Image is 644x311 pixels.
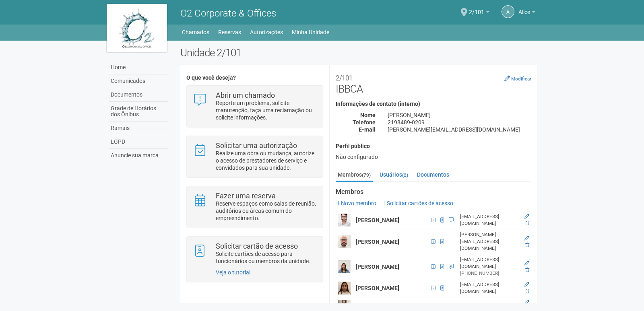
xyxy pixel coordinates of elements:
[193,243,316,265] a: Solicitar cartão de acesso Solicite cartões de acesso para funcionários ou membros da unidade.
[356,285,399,291] strong: [PERSON_NAME]
[109,122,168,135] a: Ramais
[109,61,168,74] a: Home
[216,250,317,265] p: Solicite cartões de acesso para funcionários ou membros da unidade.
[250,27,283,38] a: Autorizações
[216,192,276,200] strong: Fazer uma reserva
[382,200,453,206] a: Solicitar cartões de acesso
[469,1,484,15] span: 2/101
[524,235,529,241] a: Editar membro
[338,282,351,295] img: user.png
[460,270,519,277] div: [PHONE_NUMBER]
[524,260,529,266] a: Editar membro
[504,75,531,82] a: Modificar
[109,74,168,88] a: Comunicados
[382,126,537,133] div: [PERSON_NAME][EMAIL_ADDRESS][DOMAIN_NAME]
[182,27,209,38] a: Chamados
[356,303,399,309] strong: [PERSON_NAME]
[193,192,316,222] a: Fazer uma reserva Reserve espaços como salas de reunião, auditórios ou áreas comum do empreendime...
[356,264,399,270] strong: [PERSON_NAME]
[460,213,519,227] div: [EMAIL_ADDRESS][DOMAIN_NAME]
[502,5,514,18] a: A
[338,260,351,273] img: user.png
[216,242,298,250] strong: Solicitar cartão de acesso
[216,150,317,171] p: Realize uma obra ou mudança, autorize o acesso de prestadores de serviço e convidados para sua un...
[216,99,317,121] p: Reporte um problema, solicite manutenção, faça uma reclamação ou solicite informações.
[353,119,376,126] strong: Telefone
[336,71,531,95] h2: IBBCA
[336,153,531,161] div: Não configurado
[336,101,531,107] h4: Informações de contato (interno)
[216,141,297,150] strong: Solicitar uma autorização
[518,1,530,15] span: Alice
[460,281,519,295] div: [EMAIL_ADDRESS][DOMAIN_NAME]
[460,256,519,270] div: [EMAIL_ADDRESS][DOMAIN_NAME]
[525,288,529,294] a: Excluir membro
[193,92,316,121] a: Abrir um chamado Reporte um problema, solicite manutenção, faça uma reclamação ou solicite inform...
[525,267,529,273] a: Excluir membro
[338,235,351,248] img: user.png
[180,8,276,19] span: O2 Corporate & Offices
[218,27,241,38] a: Reservas
[460,231,519,252] div: [PERSON_NAME][EMAIL_ADDRESS][DOMAIN_NAME]
[382,119,537,126] div: 2198489-0209
[216,269,250,276] a: Veja o tutorial
[109,149,168,162] a: Anuncie sua marca
[109,102,168,122] a: Grade de Horários dos Ônibus
[193,142,316,171] a: Solicitar uma autorização Realize uma obra ou mudança, autorize o acesso de prestadores de serviç...
[360,112,376,118] strong: Nome
[415,169,451,181] a: Documentos
[336,169,373,182] a: Membros(79)
[359,126,376,133] strong: E-mail
[402,172,408,178] small: (2)
[338,214,351,227] img: user.png
[336,188,531,196] strong: Membros
[382,111,537,119] div: [PERSON_NAME]
[336,74,353,82] small: 2/101
[107,4,167,52] img: logo.jpg
[336,200,376,206] a: Novo membro
[524,282,529,287] a: Editar membro
[524,214,529,219] a: Editar membro
[186,75,323,81] h4: O que você deseja?
[378,169,410,181] a: Usuários(2)
[356,239,399,245] strong: [PERSON_NAME]
[518,10,535,16] a: Alice
[356,217,399,223] strong: [PERSON_NAME]
[292,27,329,38] a: Minha Unidade
[525,242,529,248] a: Excluir membro
[362,172,371,178] small: (79)
[469,10,489,16] a: 2/101
[525,220,529,226] a: Excluir membro
[180,47,537,59] h2: Unidade 2/101
[109,88,168,102] a: Documentos
[216,91,275,99] strong: Abrir um chamado
[524,300,529,305] a: Editar membro
[109,135,168,149] a: LGPD
[216,200,317,222] p: Reserve espaços como salas de reunião, auditórios ou áreas comum do empreendimento.
[336,143,531,149] h4: Perfil público
[511,76,531,82] small: Modificar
